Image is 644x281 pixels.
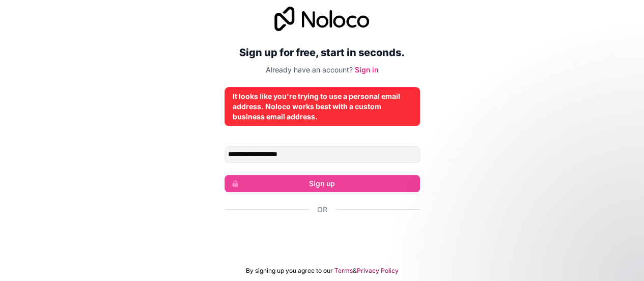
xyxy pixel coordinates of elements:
a: Sign in [355,65,378,74]
button: Sign up [225,175,420,192]
span: Or [317,205,327,215]
span: & [353,267,357,275]
a: Terms [334,267,353,275]
input: Email address [225,146,420,163]
span: By signing up you agree to our [246,267,333,275]
iframe: Sign in with Google Button [219,226,425,248]
div: It looks like you're trying to use a personal email address. Noloco works best with a custom busi... [233,91,412,122]
span: Already have an account? [266,65,353,74]
iframe: Intercom notifications message [440,205,644,276]
a: Privacy Policy [357,267,399,275]
h2: Sign up for free, start in seconds. [225,43,420,62]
